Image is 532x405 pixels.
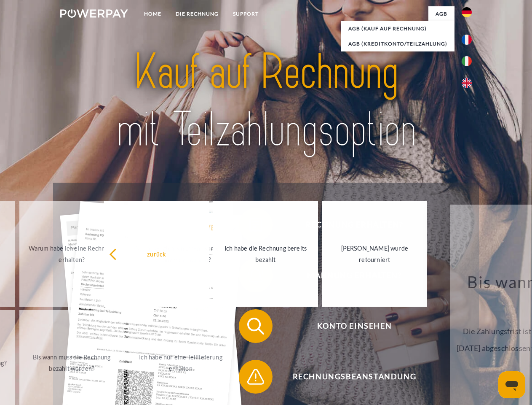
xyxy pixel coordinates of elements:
div: [PERSON_NAME] wurde retourniert [327,243,422,265]
span: Konto einsehen [251,309,457,343]
div: Warum habe ich eine Rechnung erhalten? [24,243,119,265]
div: Ich habe nur eine Teillieferung erhalten [134,351,228,374]
img: it [462,56,472,66]
img: de [462,7,472,17]
a: AGB (Kreditkonto/Teilzahlung) [341,36,454,51]
img: title-powerpay_de.svg [80,40,452,162]
img: fr [462,35,472,45]
img: en [462,78,472,88]
img: qb_warning.svg [245,366,266,387]
a: DIE RECHNUNG [168,6,226,22]
a: SUPPORT [226,6,266,22]
div: Ich habe die Rechnung bereits bezahlt [218,243,313,265]
div: Bis wann muss die Rechnung bezahlt werden? [24,351,119,374]
a: agb [428,6,454,22]
iframe: Schaltfläche zum Öffnen des Messaging-Fensters [498,371,525,398]
a: Home [137,6,168,22]
button: Konto einsehen [239,309,458,343]
span: Rechnungsbeanstandung [251,360,457,394]
img: qb_search.svg [245,316,266,337]
button: Rechnungsbeanstandung [239,360,458,394]
img: logo-powerpay-white.svg [60,9,128,18]
div: zurück [109,248,204,259]
a: AGB (Kauf auf Rechnung) [341,21,454,36]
